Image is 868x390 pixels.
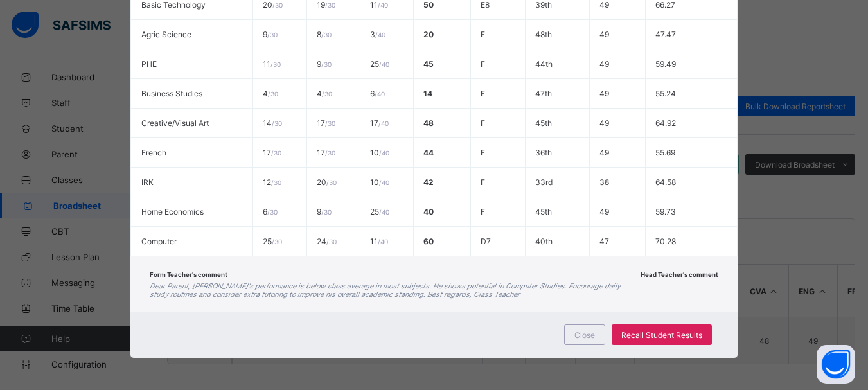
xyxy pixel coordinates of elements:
[423,89,432,98] span: 14
[655,89,676,98] span: 55.24
[263,118,282,128] span: 14
[655,177,676,187] span: 64.58
[325,1,335,9] span: / 30
[141,30,191,39] span: Agric Science
[655,118,676,128] span: 64.92
[317,177,337,187] span: 20
[423,148,434,157] span: 44
[326,238,337,245] span: / 30
[272,120,282,127] span: / 30
[370,148,389,157] span: 10
[423,236,434,246] span: 60
[263,236,282,246] span: 25
[655,30,676,39] span: 47.47
[423,118,434,128] span: 48
[326,179,337,186] span: / 30
[370,59,389,69] span: 25
[150,282,621,299] i: Dear Parent, [PERSON_NAME]'s performance is below class average in most subjects. He shows potent...
[599,59,609,69] span: 49
[317,236,337,246] span: 24
[370,89,385,98] span: 6
[141,89,202,98] span: Business Studies
[481,148,485,157] span: F
[423,177,434,187] span: 42
[379,60,389,68] span: / 40
[535,59,553,69] span: 44th
[817,345,855,384] button: Open asap
[268,90,278,98] span: / 30
[317,207,332,217] span: 9
[481,30,485,39] span: F
[317,30,332,39] span: 8
[535,207,552,217] span: 45th
[263,177,281,187] span: 12
[317,59,332,69] span: 9
[370,236,388,246] span: 11
[263,207,278,217] span: 6
[321,31,332,39] span: / 30
[599,177,609,187] span: 38
[535,118,552,128] span: 45th
[317,118,335,128] span: 17
[599,30,609,39] span: 49
[141,118,209,128] span: Creative/Visual Art
[379,149,389,157] span: / 40
[655,59,676,69] span: 59.49
[481,59,485,69] span: F
[141,236,177,246] span: Computer
[423,30,434,39] span: 20
[423,59,434,69] span: 45
[375,31,385,39] span: / 40
[599,148,609,157] span: 49
[370,207,389,217] span: 25
[267,31,278,39] span: / 30
[481,89,485,98] span: F
[481,207,485,217] span: F
[655,236,676,246] span: 70.28
[272,1,283,9] span: / 30
[325,120,335,127] span: / 30
[370,118,389,128] span: 17
[322,90,332,98] span: / 30
[379,208,389,216] span: / 40
[535,177,553,187] span: 33rd
[263,89,278,98] span: 4
[378,238,388,245] span: / 40
[655,207,676,217] span: 59.73
[271,149,281,157] span: / 30
[375,90,385,98] span: / 40
[655,148,675,157] span: 55.69
[599,207,609,217] span: 49
[574,330,595,340] span: Close
[321,60,332,68] span: / 30
[267,208,278,216] span: / 30
[481,118,485,128] span: F
[263,59,281,69] span: 11
[378,1,388,9] span: / 40
[423,207,434,217] span: 40
[641,271,718,278] span: Head Teacher's comment
[263,148,281,157] span: 17
[599,236,609,246] span: 47
[271,179,281,186] span: / 30
[325,149,335,157] span: / 30
[535,148,552,157] span: 36th
[481,177,485,187] span: F
[621,330,702,340] span: Recall Student Results
[317,148,335,157] span: 17
[370,177,389,187] span: 10
[535,30,552,39] span: 48th
[141,59,157,69] span: PHE
[150,271,227,278] span: Form Teacher's comment
[599,89,609,98] span: 49
[270,60,281,68] span: / 30
[141,207,204,217] span: Home Economics
[370,30,385,39] span: 3
[379,179,389,186] span: / 40
[272,238,282,245] span: / 30
[378,120,389,127] span: / 40
[481,236,491,246] span: D7
[317,89,332,98] span: 4
[599,118,609,128] span: 49
[263,30,278,39] span: 9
